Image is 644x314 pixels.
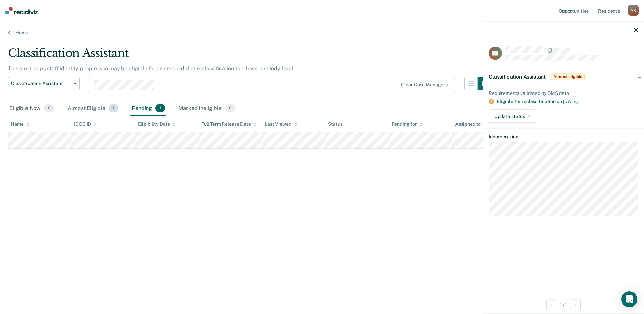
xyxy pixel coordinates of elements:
[497,99,638,104] div: Eligible for reclassification on [DATE].
[8,29,636,36] a: Home
[570,299,581,310] button: Next Opportunity
[201,121,257,127] div: Full Term Release Date
[11,81,71,86] span: Classification Assistant
[328,121,342,127] div: Status
[177,101,237,116] div: Marked Ineligible
[138,121,176,127] div: Eligibility Date
[130,101,166,116] div: Pending
[489,73,546,80] span: Classification Assistant
[74,121,97,127] div: IDOC ID
[621,291,637,307] div: Open Intercom Messenger
[628,5,639,16] div: M K
[489,134,638,140] dt: Incarceration
[401,82,448,88] div: Clear case managers
[66,101,120,116] div: Almost Eligible
[489,90,638,96] div: Requirements validated by OMS data
[225,104,235,113] span: 0
[489,110,536,123] button: Update status
[455,121,487,127] div: Assigned to
[483,296,644,313] div: 1 / 1
[8,46,491,65] div: Classification Assistant
[265,121,297,127] div: Last Viewed
[5,7,38,14] img: Recidiviz
[155,104,165,113] span: 1
[44,104,54,113] span: 0
[546,299,557,310] button: Previous Opportunity
[392,121,423,127] div: Pending for
[483,66,644,87] div: Classification AssistantAlmost eligible
[109,104,118,113] span: 1
[8,101,56,116] div: Eligible Now
[551,73,585,80] span: Almost eligible
[11,121,30,127] div: Name
[8,65,295,72] p: This alert helps staff identify people who may be eligible for an unscheduled reclassification to...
